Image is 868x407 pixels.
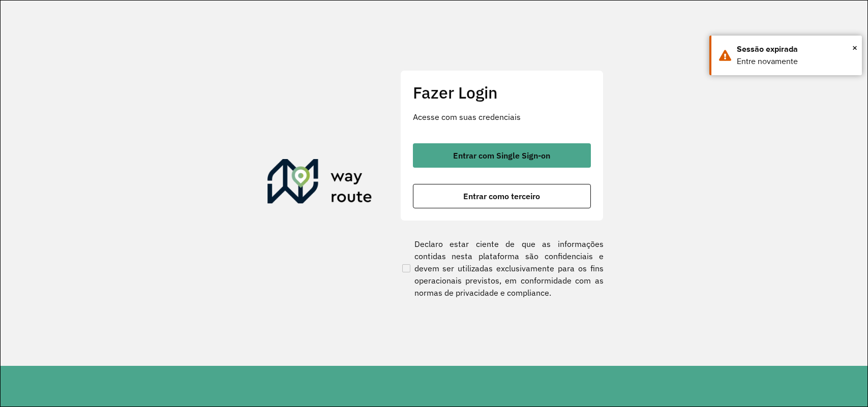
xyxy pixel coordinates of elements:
[453,151,550,160] span: Entrar com Single Sign-on
[852,40,857,55] button: Close
[737,43,854,55] div: Sessão expirada
[852,40,857,55] span: ×
[463,192,540,200] span: Entrar como terceiro
[737,55,854,68] div: Entre novamente
[267,159,372,208] img: Roteirizador AmbevTech
[413,143,591,168] button: button
[413,83,591,102] h2: Fazer Login
[413,184,591,208] button: button
[400,238,604,299] label: Declaro estar ciente de que as informações contidas nesta plataforma são confidenciais e devem se...
[413,111,591,123] p: Acesse com suas credenciais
